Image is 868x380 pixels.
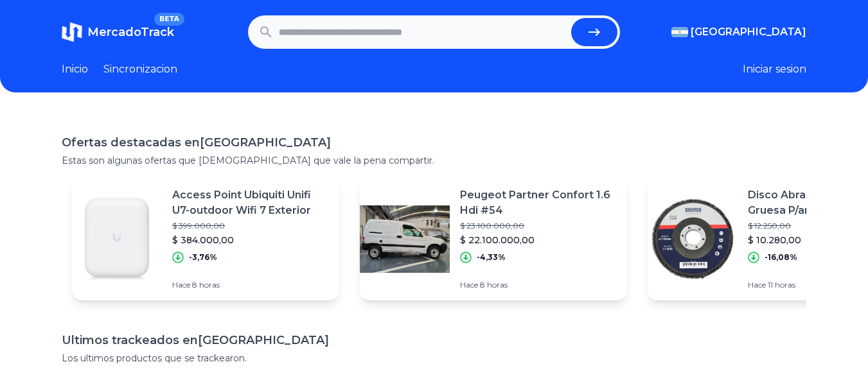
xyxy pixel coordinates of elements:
[154,13,184,26] span: BETA
[460,187,617,218] p: Peugeot Partner Confort 1.6 Hdi #54
[172,280,329,290] p: Hace 8 horas
[62,134,806,151] h1: Ofertas destacadas en [GEOGRAPHIC_DATA]
[671,24,806,40] button: [GEOGRAPHIC_DATA]
[62,154,806,167] p: Estas son algunas ofertas que [DEMOGRAPHIC_DATA] que vale la pena compartir.
[648,194,738,284] img: Featured image
[460,221,617,231] p: $ 23.100.000,00
[691,24,806,40] span: [GEOGRAPHIC_DATA]
[62,62,88,77] a: Inicio
[460,280,617,290] p: Hace 8 horas
[72,177,339,300] a: Featured imageAccess Point Ubiquiti Unifi U7-outdoor Wifi 7 Exterior$ 399.000,00$ 384.000,00-3,76...
[103,62,177,77] a: Sincronizacion
[72,194,162,284] img: Featured image
[172,221,329,231] p: $ 399.000,00
[62,352,806,365] p: Los ultimos productos que se trackearon.
[62,331,806,349] h1: Ultimos trackeados en [GEOGRAPHIC_DATA]
[460,234,617,246] p: $ 22.100.000,00
[765,252,797,263] p: -16,08%
[360,194,450,284] img: Featured image
[360,177,627,300] a: Featured imagePeugeot Partner Confort 1.6 Hdi #54$ 23.100.000,00$ 22.100.000,00-4,33%Hace 8 horas
[671,27,688,37] img: Argentina
[189,252,217,263] p: -3,76%
[172,234,329,246] p: $ 384.000,00
[743,62,806,77] button: Iniciar sesion
[477,252,506,263] p: -4,33%
[87,25,174,39] span: MercadoTrack
[62,22,174,42] a: MercadoTrackBETA
[62,22,82,42] img: MercadoTrack
[172,187,329,218] p: Access Point Ubiquiti Unifi U7-outdoor Wifi 7 Exterior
